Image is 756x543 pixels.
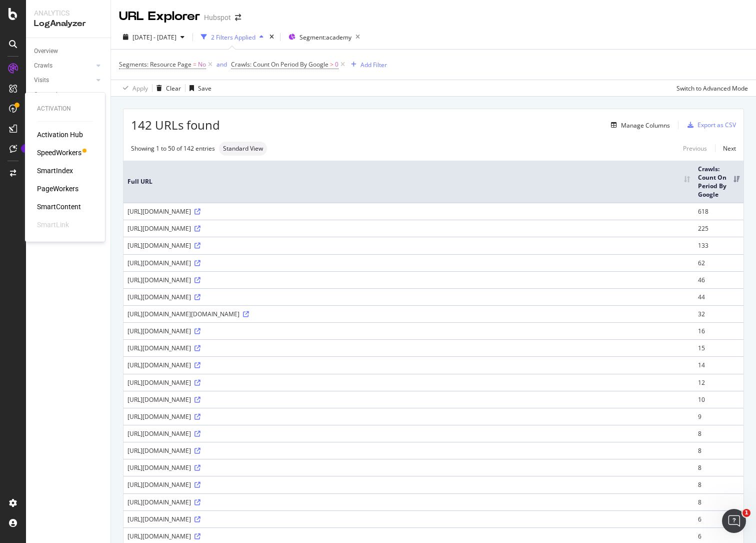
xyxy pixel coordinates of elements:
a: Conversions [34,90,103,100]
div: Crawls [34,61,52,71]
div: [URL][DOMAIN_NAME] [127,498,690,506]
div: [URL][DOMAIN_NAME] [127,344,690,352]
button: Save [185,80,211,96]
div: neutral label [219,142,267,156]
div: [URL][DOMAIN_NAME] [127,207,690,216]
th: Crawls: Count On Period By Google: activate to sort column ascending [694,161,743,203]
span: No [198,58,206,72]
button: Clear [152,80,181,96]
span: Crawls: Count On Period By Google [231,60,328,69]
td: 32 [694,305,743,322]
div: and [216,60,227,69]
div: arrow-right-arrow-left [235,14,241,21]
div: Clear [166,84,181,93]
button: Switch to Advanced Mode [672,80,748,96]
td: 10 [694,391,743,408]
iframe: Intercom live chat [722,509,746,533]
button: and [216,60,227,69]
a: SpeedWorkers [37,148,81,158]
div: Hubspot [204,13,231,23]
td: 16 [694,322,743,339]
div: [URL][DOMAIN_NAME] [127,224,690,233]
td: 6 [694,510,743,527]
div: times [267,32,276,42]
div: [URL][DOMAIN_NAME] [127,259,690,267]
div: Manage Columns [621,121,670,130]
td: 62 [694,254,743,271]
div: SmartLink [37,220,69,230]
div: [URL][DOMAIN_NAME] [127,532,690,540]
div: Activation [37,105,93,113]
div: Overview [34,46,58,57]
td: 225 [694,220,743,237]
td: 8 [694,476,743,493]
td: 15 [694,339,743,356]
div: [URL][DOMAIN_NAME] [127,276,690,284]
div: [URL][DOMAIN_NAME] [127,361,690,369]
span: 1 [742,509,750,517]
td: 9 [694,408,743,425]
div: [URL][DOMAIN_NAME] [127,412,690,421]
div: Conversions [34,90,67,100]
th: Full URL: activate to sort column ascending [123,161,694,203]
a: Activation Hub [37,130,83,140]
div: [URL][DOMAIN_NAME][DOMAIN_NAME] [127,310,690,318]
span: Segments: Resource Page [119,60,191,69]
td: 618 [694,203,743,220]
a: SmartContent [37,202,81,212]
div: [URL][DOMAIN_NAME] [127,446,690,455]
button: Segment:academy [284,29,364,45]
a: Visits [34,75,93,86]
div: [URL][DOMAIN_NAME] [127,378,690,387]
td: 8 [694,493,743,510]
div: [URL][DOMAIN_NAME] [127,293,690,301]
div: LogAnalyzer [34,18,102,30]
div: [URL][DOMAIN_NAME] [127,463,690,472]
div: Showing 1 to 50 of 142 entries [131,144,215,153]
div: Analytics [34,8,102,18]
div: [URL][DOMAIN_NAME] [127,327,690,335]
div: Apply [132,84,148,93]
a: Overview [34,46,103,57]
div: Tooltip anchor [21,144,30,153]
button: Export as CSV [683,117,736,133]
span: Standard View [223,146,263,152]
td: 14 [694,356,743,373]
a: PageWorkers [37,184,78,194]
td: 44 [694,288,743,305]
td: 8 [694,442,743,459]
a: SmartIndex [37,166,73,176]
div: [URL][DOMAIN_NAME] [127,429,690,438]
button: Manage Columns [607,119,670,131]
button: 2 Filters Applied [197,29,267,45]
div: URL Explorer [119,8,200,25]
span: [DATE] - [DATE] [132,33,176,42]
div: [URL][DOMAIN_NAME] [127,395,690,404]
td: 12 [694,374,743,391]
div: Add Filter [360,61,387,69]
td: 46 [694,271,743,288]
div: [URL][DOMAIN_NAME] [127,241,690,250]
td: 8 [694,459,743,476]
span: 0 [335,58,338,72]
div: Switch to Advanced Mode [676,84,748,93]
div: [URL][DOMAIN_NAME] [127,480,690,489]
a: Crawls [34,61,93,71]
div: [URL][DOMAIN_NAME] [127,515,690,523]
div: Save [198,84,211,93]
button: [DATE] - [DATE] [119,29,188,45]
div: 2 Filters Applied [211,33,255,42]
span: > [330,60,333,69]
td: 133 [694,237,743,254]
td: 8 [694,425,743,442]
span: Segment: academy [299,33,351,42]
a: Next [715,141,736,156]
span: = [193,60,196,69]
span: 142 URLs found [131,117,220,134]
